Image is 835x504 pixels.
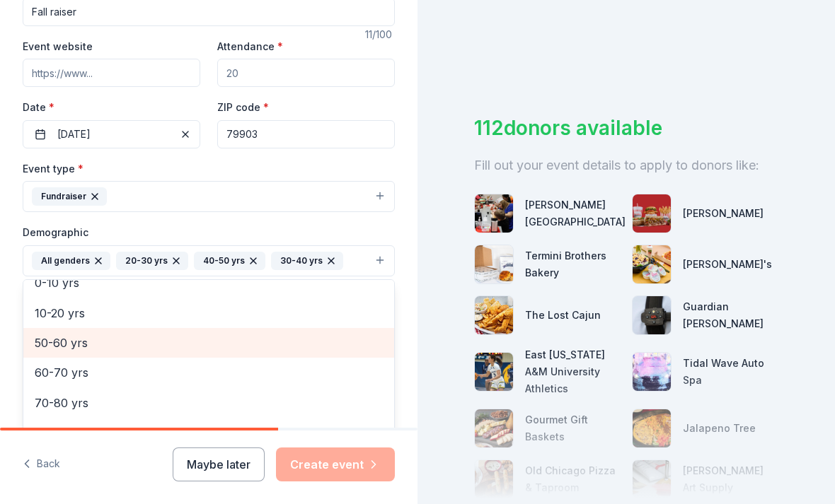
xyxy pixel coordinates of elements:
span: 70-80 yrs [35,394,383,412]
span: 10-20 yrs [35,304,383,322]
div: All genders20-30 yrs40-50 yrs30-40 yrs [23,279,395,449]
div: 40-50 yrs [194,252,265,270]
span: 60-70 yrs [35,363,383,382]
span: 80+ yrs [35,423,383,442]
div: 30-40 yrs [271,252,343,270]
span: 0-10 yrs [35,274,383,292]
div: All genders [32,252,110,270]
button: All genders20-30 yrs40-50 yrs30-40 yrs [23,245,395,276]
span: 50-60 yrs [35,334,383,352]
div: 20-30 yrs [116,252,188,270]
